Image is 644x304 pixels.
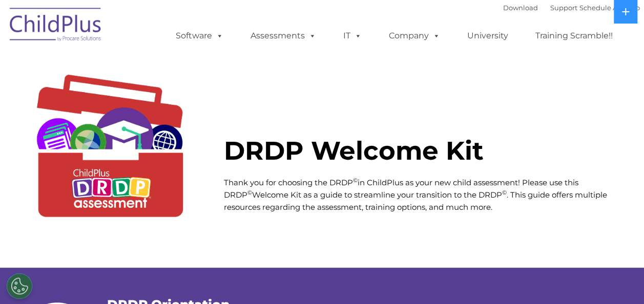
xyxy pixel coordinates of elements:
a: Download [503,4,538,12]
img: ChildPlus by Procare Solutions [5,1,107,52]
sup: © [247,189,252,196]
sup: © [353,177,358,184]
a: Assessments [240,26,326,46]
a: Schedule A Demo [579,4,640,12]
button: Cookies Settings [7,273,32,299]
span: Thank you for choosing the DRDP in ChildPlus as your new child assessment! Please use this DRDP W... [224,178,607,212]
a: Company [379,26,450,46]
img: DRDP-Tool-Kit2.gif [12,54,209,250]
a: Software [165,26,234,46]
a: Training Scramble!! [525,26,623,46]
font: | [503,4,640,12]
strong: DRDP Welcome Kit [224,135,484,166]
a: IT [333,26,372,46]
a: Support [550,4,577,12]
a: University [457,26,518,46]
iframe: Chat Widget [593,255,644,304]
sup: © [502,189,507,196]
